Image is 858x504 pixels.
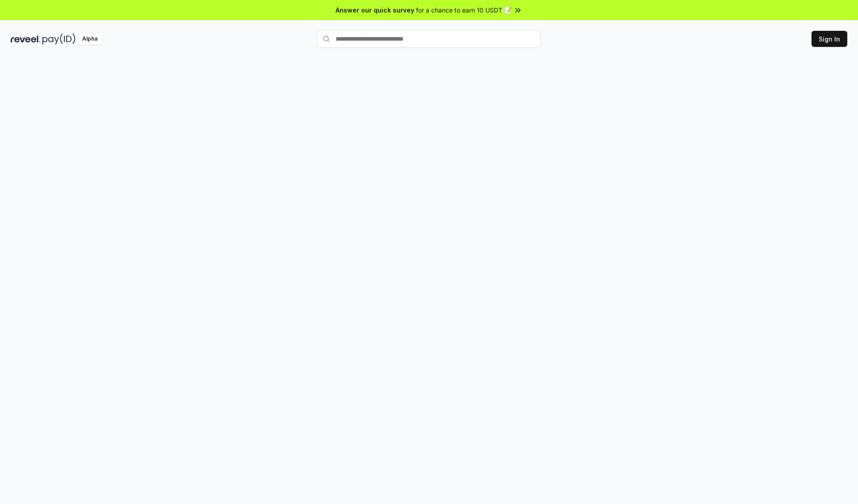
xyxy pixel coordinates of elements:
img: pay_id [42,33,76,45]
div: Alpha [77,33,102,45]
span: Answer our quick survey [336,5,414,15]
span: for a chance to earn 10 USDT 📝 [416,5,512,15]
img: reveel_dark [11,33,41,45]
button: Sign In [812,31,847,47]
